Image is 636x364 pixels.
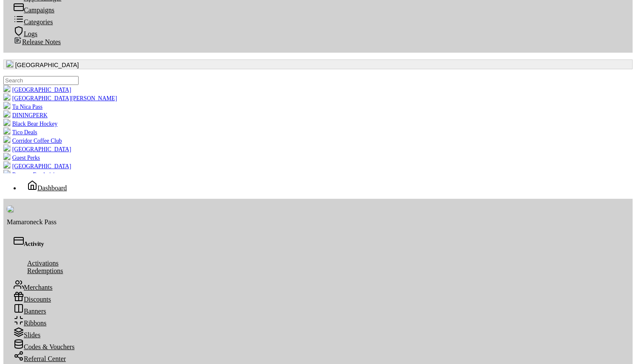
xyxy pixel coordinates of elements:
a: DININGPERK [3,112,48,119]
a: Campaigns [7,5,61,15]
img: hvStDAXTQetlbtk3PNAXwGlwD7WEZXonuVeW2rdL.png [3,110,10,117]
a: Banners [7,306,53,316]
a: Referral Center [7,354,73,364]
img: UvwXJMpi3zTF1NL6z0MrguGCGojMqrs78ysOqfof.png [7,206,14,212]
img: 8mwdIaqQ57Gxce0ZYLDdt4cfPpXx8QwJjnoSsc4c.png [3,119,10,126]
a: Dashboard [20,183,73,193]
a: Slides [7,330,47,340]
a: Black Bear Hockey [3,121,57,127]
a: Activations [20,258,65,268]
a: Guest Perks [3,155,40,161]
img: l9qMkhaEtrtl2KSmeQmIMMuo0MWM2yK13Spz7TvA.png [3,136,10,143]
img: K4l2YXTIjFACqk0KWxAYWeegfTH760UHSb81tAwr.png [3,170,10,177]
div: Activity [14,236,622,248]
a: Renown Fundraising [3,172,60,178]
a: Tico Deals [3,129,37,135]
img: mQPUoQxfIUcZGVjFKDSEKbT27olGNZVpZjUgqHNS.png [3,93,10,100]
a: Release Notes [7,37,68,47]
a: Tu Nica Pass [3,104,42,110]
img: 0SBPtshqTvrgEtdEgrWk70gKnUHZpYRm94MZ5hDb.png [3,85,10,92]
ul: [GEOGRAPHIC_DATA] [3,76,633,173]
img: placeholder-img.jpg [7,206,629,212]
img: 5ywTDdZapyxoEde0k2HeV1po7LOSCqTTesrRKvPe.png [3,144,10,151]
img: 0SBPtshqTvrgEtdEgrWk70gKnUHZpYRm94MZ5hDb.png [6,60,13,67]
a: Discounts [7,294,58,304]
a: Logs [7,29,44,39]
a: Codes & Vouchers [7,342,81,352]
a: [GEOGRAPHIC_DATA] [3,87,71,93]
a: Ribbons [7,318,53,328]
a: Corridor Coffee Club [3,138,62,144]
img: tkJrFNJtkYdINYgDz5NKXeljSIEE1dFH4lXLzz2S.png [3,153,10,160]
button: [GEOGRAPHIC_DATA] [3,59,633,69]
a: [GEOGRAPHIC_DATA][PERSON_NAME] [3,95,117,102]
a: Redemptions [20,266,70,276]
a: [GEOGRAPHIC_DATA] [3,146,71,152]
img: 65Ub9Kbg6EKkVtfooX73hwGGlFbexxHlnpgbdEJ1.png [3,127,10,134]
a: Merchants [7,282,59,292]
img: 47e4GQXcRwEyAopLUql7uJl1j56dh6AIYZC79JbN.png [3,102,10,109]
a: Categories [7,17,59,27]
a: [GEOGRAPHIC_DATA] [3,163,71,169]
input: .form-control-sm [3,76,79,85]
div: Mamaroneck Pass [7,218,629,226]
img: 6qBkrh2eejXCvwZeVufD6go3Uq64XlMHrWU4p7zb.png [3,161,10,168]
